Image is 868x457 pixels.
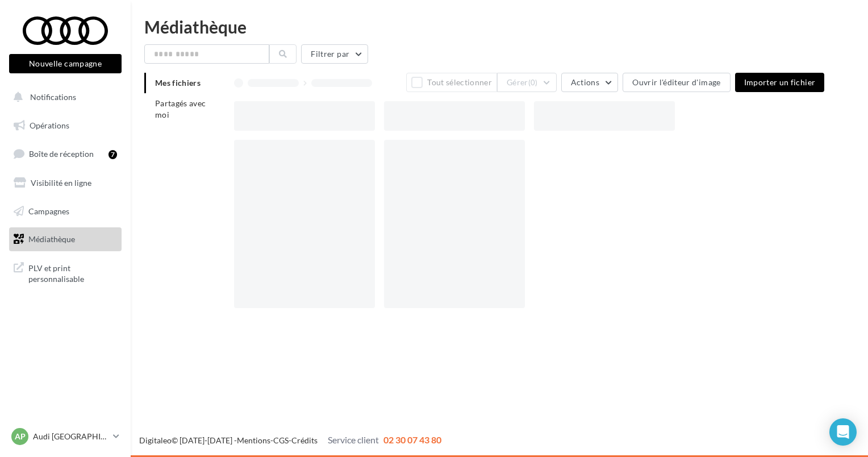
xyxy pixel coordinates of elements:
span: Visibilité en ligne [31,178,91,188]
a: AP Audi [GEOGRAPHIC_DATA] 16 [9,426,122,447]
a: Visibilité en ligne [7,171,124,195]
a: Digitaleo [139,435,172,445]
span: AP [15,431,26,442]
a: PLV et print personnalisable [7,256,124,289]
span: Boîte de réception [29,149,94,159]
span: (0) [528,78,538,87]
a: Crédits [291,435,318,445]
span: Importer un fichier [744,77,816,87]
span: Mes fichiers [155,78,201,88]
button: Nouvelle campagne [9,54,122,73]
span: Opérations [30,121,69,130]
div: Open Intercom Messenger [829,418,857,446]
div: 7 [108,150,117,159]
a: Boîte de réception7 [7,142,124,166]
span: 02 30 07 43 80 [383,434,441,445]
span: PLV et print personnalisable [28,260,117,285]
a: Mentions [237,435,270,445]
span: Partagés avec moi [155,98,206,119]
button: Importer un fichier [735,73,825,92]
button: Filtrer par [301,44,368,64]
button: Gérer(0) [497,73,557,92]
span: Campagnes [28,206,69,215]
button: Tout sélectionner [406,73,497,92]
div: Médiathèque [144,18,854,35]
span: Notifications [30,92,76,102]
span: Actions [571,77,599,87]
a: CGS [273,435,289,445]
a: Campagnes [7,200,124,223]
span: Médiathèque [28,234,75,244]
button: Ouvrir l'éditeur d'image [623,73,730,92]
a: Médiathèque [7,227,124,251]
button: Actions [561,73,618,92]
a: Opérations [7,114,124,138]
button: Notifications [7,85,119,109]
p: Audi [GEOGRAPHIC_DATA] 16 [33,431,108,442]
span: © [DATE]-[DATE] - - - [139,435,441,445]
span: Service client [328,434,379,445]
